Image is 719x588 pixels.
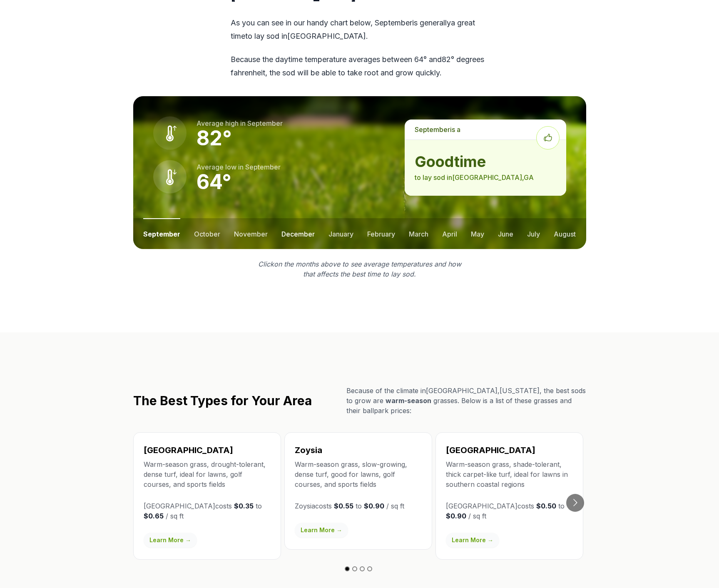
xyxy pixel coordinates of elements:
p: is a [405,120,566,140]
p: to lay sod in [GEOGRAPHIC_DATA] , GA [415,172,556,182]
button: Go to slide 4 [367,566,372,571]
h3: [GEOGRAPHIC_DATA] [446,444,573,456]
button: february [367,218,395,249]
button: october [194,218,220,249]
button: march [409,218,428,249]
p: Because of the climate in [GEOGRAPHIC_DATA] , [US_STATE] , the best sods to grow are grasses. Bel... [346,386,586,416]
p: Zoysia costs to / sq ft [295,501,422,511]
button: Go to next slide [566,494,584,512]
strong: $0.65 [144,512,164,520]
div: As you can see in our handy chart below, is generally a great time to lay sod in [GEOGRAPHIC_DATA] . [231,16,489,80]
p: [GEOGRAPHIC_DATA] costs to / sq ft [446,501,573,521]
p: Warm-season grass, slow-growing, dense turf, good for lawns, golf courses, and sports fields [295,459,422,489]
span: september [415,125,450,134]
p: Warm-season grass, shade-tolerant, thick carpet-like turf, ideal for lawns in southern coastal re... [446,459,573,489]
p: [GEOGRAPHIC_DATA] costs to / sq ft [144,501,271,521]
p: Average low in [197,162,281,172]
strong: $0.35 [234,502,254,510]
h3: Zoysia [295,444,422,456]
p: Click on the months above to see average temperatures and how that affects the best time to lay sod. [253,259,466,279]
strong: 64 ° [197,169,231,194]
p: Warm-season grass, drought-tolerant, dense turf, ideal for lawns, golf courses, and sports fields [144,459,271,489]
button: Go to slide 3 [360,566,365,571]
strong: 82 ° [197,126,232,150]
button: may [471,218,484,249]
button: june [498,218,513,249]
button: january [328,218,353,249]
h2: The Best Types for Your Area [133,393,312,408]
span: september [245,163,281,171]
button: september [143,218,180,249]
h3: [GEOGRAPHIC_DATA] [144,444,271,456]
p: Because the daytime temperature averages between 64 ° and 82 ° degrees fahrenheit, the sod will b... [231,53,489,80]
button: Go to slide 1 [345,566,350,571]
button: august [554,218,576,249]
button: Go to slide 2 [352,566,357,571]
a: Learn More → [446,533,499,548]
p: Average high in [197,118,283,128]
a: Learn More → [295,523,348,538]
span: september [375,18,412,27]
a: Learn More → [144,533,197,548]
strong: $0.55 [334,502,353,510]
strong: $0.90 [446,512,466,520]
span: september [247,119,283,127]
span: warm-season [386,396,431,405]
button: november [234,218,268,249]
strong: $0.90 [364,502,384,510]
button: april [442,218,457,249]
button: july [527,218,540,249]
strong: $0.50 [536,502,556,510]
strong: good time [415,153,556,170]
button: december [281,218,315,249]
